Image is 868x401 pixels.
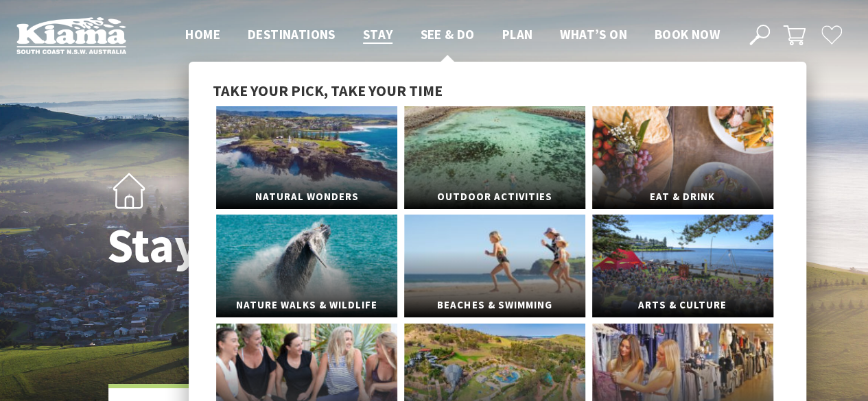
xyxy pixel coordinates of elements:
span: See & Do [420,26,474,42]
span: Take your pick, take your time [213,81,443,100]
span: What’s On [560,26,627,42]
span: Beaches & Swimming [404,293,585,318]
span: Plan [502,26,533,42]
nav: Main Menu [172,24,734,47]
span: Book now [655,26,720,42]
span: Nature Walks & Wildlife [216,293,397,318]
h1: Stay [107,219,495,271]
img: Kiama Logo [16,16,126,54]
span: Outdoor Activities [404,184,585,210]
span: Destinations [248,26,336,42]
span: Stay [363,26,393,42]
span: Home [185,26,220,42]
span: Eat & Drink [592,184,773,210]
span: Natural Wonders [216,184,397,210]
span: Arts & Culture [592,293,773,318]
